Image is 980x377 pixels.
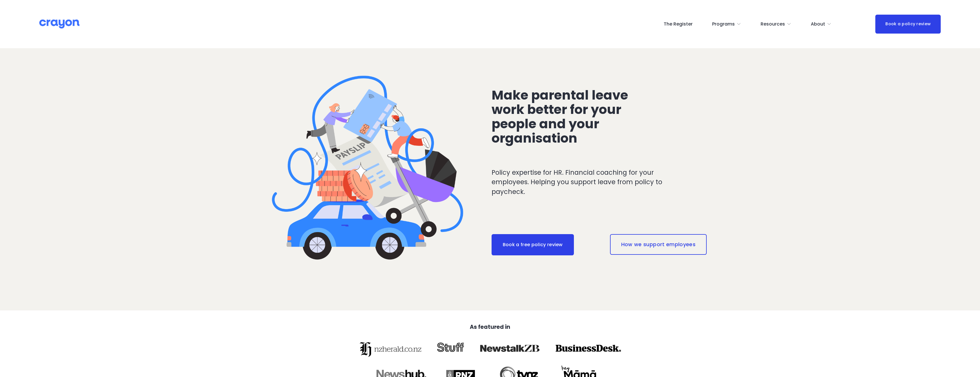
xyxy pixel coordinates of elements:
span: Programs [712,20,735,28]
a: Book a free policy review [492,234,574,255]
a: How we support employees [610,234,707,255]
a: folder dropdown [811,20,831,29]
span: Resources [761,20,785,28]
strong: As featured in [470,323,510,331]
a: folder dropdown [761,20,791,29]
a: folder dropdown [712,20,741,29]
a: The Register [664,20,693,29]
p: Policy expertise for HR. Financial coaching for your employees. Helping you support leave from po... [492,168,686,197]
span: About [811,20,825,28]
a: Book a policy review [875,15,941,33]
img: Crayon [39,19,79,29]
span: Make parental leave work better for your people and your organisation [492,86,631,147]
